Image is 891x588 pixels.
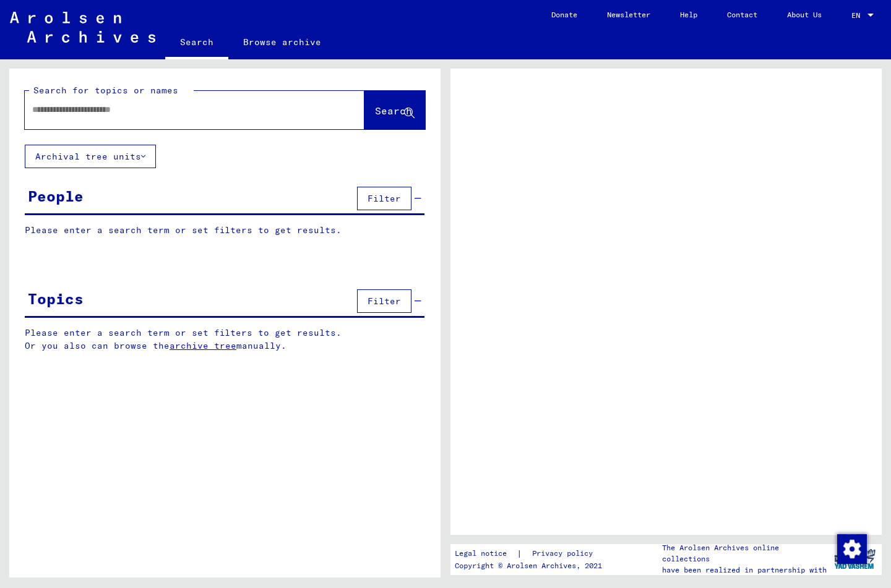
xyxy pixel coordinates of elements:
[33,85,178,96] mat-label: Search for topics or names
[368,193,401,204] span: Filter
[10,12,155,43] img: Arolsen_neg.svg
[851,11,865,20] span: EN
[455,547,608,560] div: |
[455,547,517,560] a: Legal notice
[662,565,828,576] p: have been realized in partnership with
[228,27,336,57] a: Browse archive
[25,224,424,237] p: Please enter a search term or set filters to get results.
[375,104,412,117] span: Search
[165,27,228,59] a: Search
[368,296,401,307] span: Filter
[662,542,828,565] p: The Arolsen Archives online collections
[25,326,425,352] p: Please enter a search term or set filters to get results. Or you also can browse the manually.
[357,289,411,313] button: Filter
[170,340,236,351] a: archive tree
[28,288,84,310] div: Topics
[837,534,867,564] img: Change consent
[28,185,84,207] div: People
[832,543,878,574] img: yv_logo.png
[837,534,866,563] div: Change consent
[455,560,608,571] p: Copyright © Arolsen Archives, 2021
[25,145,156,168] button: Archival tree units
[364,91,425,129] button: Search
[522,547,608,560] a: Privacy policy
[357,187,411,210] button: Filter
